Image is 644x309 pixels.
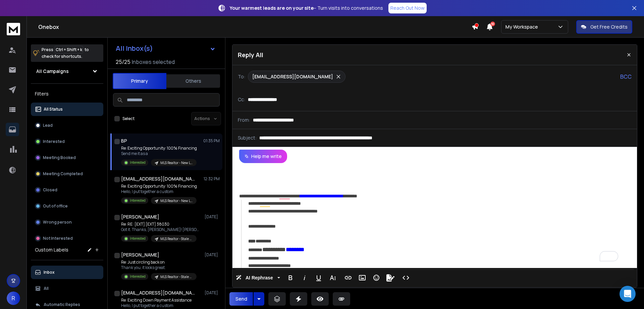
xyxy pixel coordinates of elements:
[38,23,472,31] h1: Onebox
[31,89,103,99] h3: Filters
[31,65,103,78] button: All Campaigns
[284,271,297,284] button: Bold (Ctrl+B)
[121,176,195,182] h1: [EMAIL_ADDRESS][DOMAIN_NAME]
[31,167,103,181] button: Meeting Completed
[370,271,383,284] button: Emoticons
[31,183,103,197] button: Closed
[121,151,197,156] p: Send me it as a
[43,155,76,160] p: Meeting Booked
[238,134,257,141] p: Subject:
[232,163,637,268] div: To enrich screen reader interactions, please activate Accessibility in Grammarly extension settings
[166,74,220,88] button: Others
[44,286,49,291] p: All
[7,23,20,35] img: logo
[252,73,333,80] p: [EMAIL_ADDRESS][DOMAIN_NAME]
[31,103,103,116] button: All Status
[390,5,425,11] p: Reach Out Now
[113,73,166,89] button: Primary
[31,266,103,279] button: Inbox
[55,46,83,53] span: Ctrl + Shift + k
[326,271,339,284] button: More Text
[31,199,103,213] button: Out of office
[160,274,193,279] p: MLS Realtor - Stale Listing
[205,290,220,296] p: [DATE]
[116,58,130,66] span: 25 / 25
[234,271,281,284] button: AI Rephrase
[205,252,220,258] p: [DATE]
[203,138,220,144] p: 01:35 PM
[620,73,632,81] p: BCC
[43,139,65,144] p: Interested
[121,138,127,144] h1: BP
[43,203,68,209] p: Out of office
[399,271,412,284] button: Code View
[160,160,193,165] p: MLS Realtor - New Listing
[7,292,20,305] button: R
[122,116,135,121] label: Select
[31,282,103,295] button: All
[31,232,103,245] button: Not Interested
[31,151,103,164] button: Meeting Booked
[121,252,159,258] h1: [PERSON_NAME]
[110,42,221,55] button: All Inbox(s)
[230,5,314,11] strong: Your warmest leads are on your site
[205,214,220,220] p: [DATE]
[31,119,103,132] button: Lead
[121,303,197,308] p: Hello, I put together a custom
[620,286,636,302] div: Open Intercom Messenger
[44,270,55,275] p: Inbox
[121,189,197,194] p: Hello, I put together a custom
[31,135,103,148] button: Interested
[121,289,195,296] h1: [EMAIL_ADDRESS][DOMAIN_NAME]
[388,3,427,13] a: Reach Out Now
[576,20,632,34] button: Get Free Credits
[132,58,175,66] h3: Inboxes selected
[239,150,287,163] button: Help me write
[312,271,325,284] button: Underline (Ctrl+U)
[43,123,53,128] p: Lead
[121,298,197,303] p: Re: Exciting Down Payment Assistance
[238,73,245,80] p: To:
[121,265,197,270] p: Thank you, it looks great.
[35,246,68,253] h3: Custom Labels
[204,176,220,182] p: 12:32 PM
[121,184,197,189] p: Re: Exciting Opportunity: 100% Financing
[505,24,541,30] p: My Workspace
[238,117,250,123] p: From:
[116,45,153,52] h1: All Inbox(s)
[160,198,193,203] p: MLS Realtor - New Listing
[160,236,193,241] p: MLS Realtor - Stale Listing
[130,274,146,279] p: Interested
[31,216,103,229] button: Wrong person
[298,271,311,284] button: Italic (Ctrl+I)
[121,222,202,227] p: Re: RE: [EXT] [EXT] 38030
[342,271,355,284] button: Insert Link (Ctrl+K)
[43,236,73,241] p: Not Interested
[130,236,146,241] p: Interested
[244,275,274,281] span: AI Rephrase
[590,24,628,30] p: Get Free Credits
[121,146,197,151] p: Re: Exciting Opportunity: 100% Financing
[130,160,146,165] p: Interested
[43,171,83,177] p: Meeting Completed
[42,46,89,60] p: Press to check for shortcuts.
[121,227,202,232] p: Got it. Thanks, [PERSON_NAME]! [PERSON_NAME]
[130,198,146,203] p: Interested
[229,292,253,306] button: Send
[36,68,69,75] h1: All Campaigns
[230,5,383,11] p: – Turn visits into conversations
[121,260,197,265] p: Re: Just circling back on
[238,50,263,60] p: Reply All
[121,214,159,220] h1: [PERSON_NAME]
[356,271,369,284] button: Insert Image (Ctrl+P)
[490,22,495,26] span: 50
[238,96,245,103] p: Cc:
[43,220,72,225] p: Wrong person
[44,107,63,112] p: All Status
[43,187,57,193] p: Closed
[44,302,80,307] p: Automatic Replies
[384,271,397,284] button: Signature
